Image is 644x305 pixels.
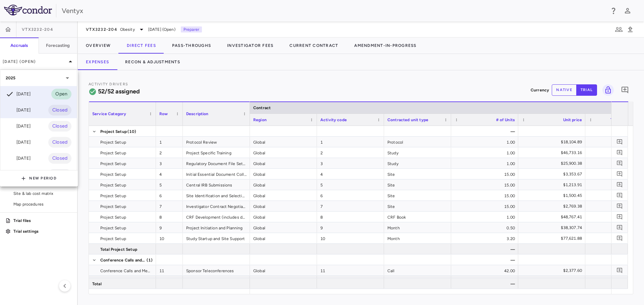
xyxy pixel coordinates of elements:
p: 2025 [6,75,16,81]
span: Closed [48,155,71,162]
div: [DATE] [6,106,31,114]
span: Open [51,90,71,98]
div: 2025 [0,70,77,86]
span: Closed [48,106,71,114]
div: [DATE] [6,154,31,162]
span: Closed [48,139,71,146]
div: [DATE] [6,122,31,130]
div: [DATE] [6,90,31,98]
div: [DATE] [6,138,31,146]
button: New Period [21,173,57,184]
span: Closed [48,123,71,130]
